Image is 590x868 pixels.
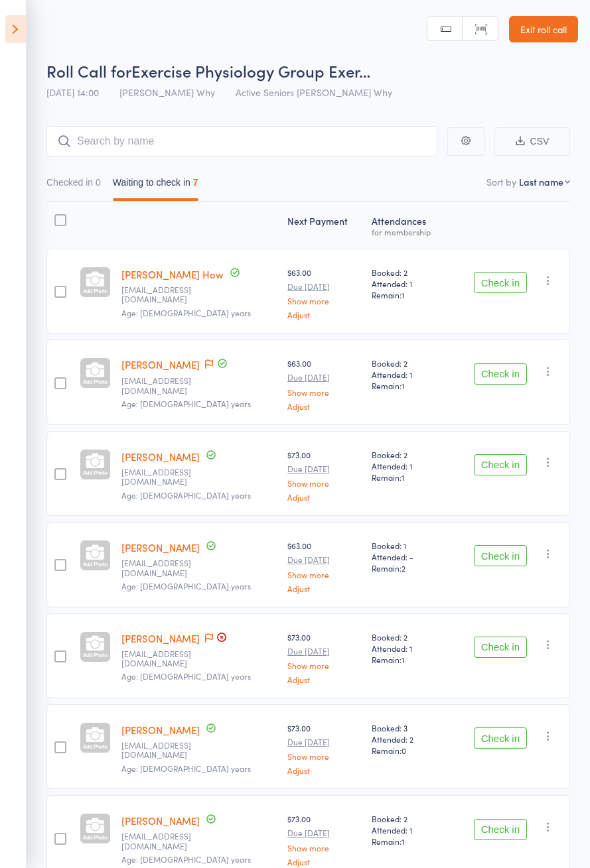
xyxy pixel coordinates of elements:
button: Waiting to check in7 [113,170,198,201]
a: Adjust [287,675,361,684]
span: Remain: [372,471,444,483]
a: Exit roll call [509,16,578,42]
small: Frankp2341@gmail.com [121,558,208,578]
span: Remain: [372,836,444,847]
a: Show more [287,296,361,305]
small: Due [DATE] [287,464,361,473]
div: $73.00 [287,813,361,865]
span: Attended: 1 [372,824,444,836]
small: juliawoolfall.jw@gmail.com [121,832,208,851]
div: Atten­dances [366,208,449,243]
div: Next Payment [282,208,366,243]
small: Due [DATE] [287,555,361,564]
button: Check in [474,819,527,840]
small: Due [DATE] [287,737,361,747]
button: Check in [474,454,527,475]
a: [PERSON_NAME] [121,631,200,645]
span: Age: [DEMOGRAPHIC_DATA] years [121,398,251,409]
span: Age: [DEMOGRAPHIC_DATA] years [121,853,251,865]
span: Age: [DEMOGRAPHIC_DATA] years [121,307,251,318]
span: [DATE] 14:00 [46,86,99,99]
a: Show more [287,661,361,670]
small: Due [DATE] [287,282,361,291]
span: [PERSON_NAME] Why [119,86,215,99]
span: Age: [DEMOGRAPHIC_DATA] years [121,489,251,501]
span: 1 [402,654,404,665]
div: for membership [372,227,444,236]
small: Due [DATE] [287,373,361,382]
span: Booked: 2 [372,813,444,824]
span: Booked: 2 [372,449,444,460]
span: Roll Call for [46,60,131,82]
span: Age: [DEMOGRAPHIC_DATA] years [121,763,251,774]
div: $63.00 [287,357,361,410]
span: Active Seniors [PERSON_NAME] Why [236,86,392,99]
a: [PERSON_NAME] [121,450,200,464]
span: Attended: - [372,551,444,562]
a: Show more [287,570,361,579]
div: 7 [193,177,198,188]
span: Attended: 1 [372,460,444,471]
button: Check in [474,545,527,566]
a: [PERSON_NAME] [121,814,200,828]
span: 1 [402,289,404,300]
a: [PERSON_NAME] [121,723,200,737]
a: Show more [287,479,361,487]
span: Booked: 2 [372,357,444,369]
span: Booked: 3 [372,722,444,733]
span: Age: [DEMOGRAPHIC_DATA] years [121,670,251,682]
span: Attended: 1 [372,278,444,289]
a: [PERSON_NAME] [121,357,200,371]
span: Remain: [372,380,444,391]
input: Search by name [46,126,437,156]
span: Age: [DEMOGRAPHIC_DATA] years [121,580,251,591]
small: Due [DATE] [287,828,361,837]
span: 1 [402,471,404,483]
span: 2 [402,562,406,574]
a: Adjust [287,857,361,866]
span: Booked: 2 [372,267,444,278]
small: margaretmpeach@gmail.com [121,467,208,487]
button: Check in [474,727,527,749]
span: Remain: [372,745,444,756]
small: sergentc2014@outlook.com [121,741,208,760]
span: 0 [402,745,406,756]
span: Attended: 2 [372,733,444,745]
span: Remain: [372,654,444,665]
div: $73.00 [287,722,361,775]
button: Check in [474,363,527,385]
span: Booked: 1 [372,540,444,551]
a: Show more [287,388,361,397]
button: Checked in0 [46,170,101,201]
span: Attended: 1 [372,643,444,654]
span: Attended: 1 [372,369,444,380]
div: $63.00 [287,540,361,592]
small: lsergent44@gmail.com [121,649,208,668]
a: Show more [287,843,361,852]
button: CSV [494,127,570,156]
div: $73.00 [287,449,361,501]
a: Adjust [287,310,361,319]
span: 1 [402,836,404,847]
span: Booked: 2 [372,631,444,643]
span: Remain: [372,562,444,574]
span: Remain: [372,289,444,300]
a: Adjust [287,766,361,775]
a: [PERSON_NAME] How [121,267,224,281]
a: Adjust [287,493,361,501]
div: 0 [96,177,101,188]
small: Due [DATE] [287,647,361,656]
small: jhtf01@gmail.com [121,285,208,304]
a: Adjust [287,402,361,410]
div: $63.00 [287,267,361,319]
a: Show more [287,752,361,761]
button: Check in [474,637,527,658]
span: Exercise Physiology Group Exer… [131,60,370,82]
div: $73.00 [287,631,361,684]
small: evelynkillick@gmail.com [121,376,208,395]
label: Sort by [486,175,516,188]
div: Last name [519,175,563,188]
span: 1 [402,380,404,391]
button: Check in [474,272,527,293]
a: [PERSON_NAME] [121,540,200,554]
